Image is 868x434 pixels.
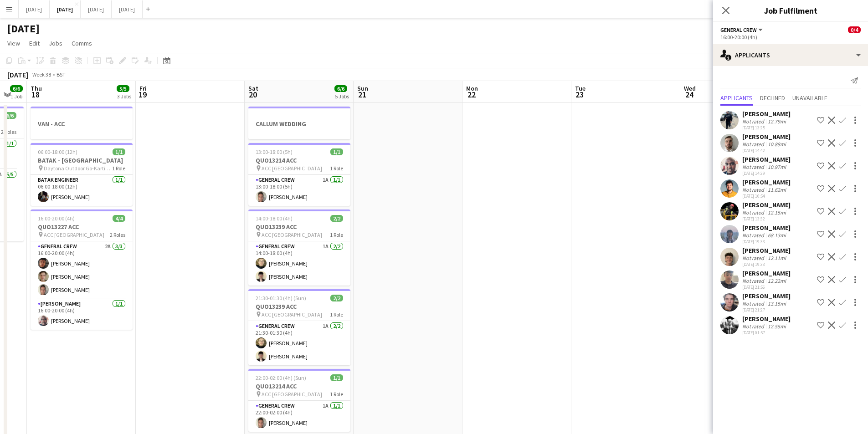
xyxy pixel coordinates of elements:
[742,323,766,330] div: Not rated
[248,84,258,92] span: Sat
[29,39,40,47] span: Edit
[742,110,791,118] div: [PERSON_NAME]
[713,5,868,16] h3: Job Fulfilment
[334,85,347,92] span: 6/6
[4,112,16,119] span: 6/6
[248,302,350,311] h3: QUO13239 ACC
[248,289,350,365] app-job-card: 21:30-01:30 (4h) (Sun)2/2QUO13239 ACC ACC [GEOGRAPHIC_DATA]1 RoleGeneral Crew1A2/221:30-01:30 (4h...
[31,84,42,92] span: Thu
[248,209,350,286] div: 14:00-18:00 (4h)2/2QUO13239 ACC ACC [GEOGRAPHIC_DATA]1 RoleGeneral Crew1A2/214:00-18:00 (4h)[PERS...
[256,295,306,301] span: 21:30-01:30 (4h) (Sun)
[248,241,350,286] app-card-role: General Crew1A2/214:00-18:00 (4h)[PERSON_NAME][PERSON_NAME]
[19,0,50,18] button: [DATE]
[742,148,791,153] div: [DATE] 14:42
[766,277,788,284] div: 12.22mi
[262,165,322,172] span: ACC [GEOGRAPHIC_DATA]
[248,156,350,164] h3: QUO13214 ACC
[466,84,478,92] span: Mon
[766,209,788,216] div: 12.15mi
[848,26,861,33] span: 0/4
[31,143,133,206] app-job-card: 06:00-18:00 (12h)1/1BATAK - [GEOGRAPHIC_DATA] Daytona Outdoor Go-Karting | [PERSON_NAME], [GEOGRA...
[742,133,791,141] div: [PERSON_NAME]
[113,148,125,155] span: 1/1
[575,84,586,92] span: Tue
[31,175,133,206] app-card-role: BATAK ENGINEER1/106:00-18:00 (12h)[PERSON_NAME]
[49,39,62,47] span: Jobs
[248,369,350,432] app-job-card: 22:00-02:00 (4h) (Sun)1/1QUO13214 ACC ACC [GEOGRAPHIC_DATA]1 RoleGeneral Crew1A1/122:00-02:00 (4h...
[262,391,322,398] span: ACC [GEOGRAPHIC_DATA]
[248,107,350,139] div: CALLUM WEDDING
[720,34,861,41] div: 16:00-20:00 (4h)
[139,84,147,92] span: Fri
[330,231,343,238] span: 1 Role
[38,215,75,222] span: 16:00-20:00 (4h)
[742,201,791,209] div: [PERSON_NAME]
[742,163,766,170] div: Not rated
[742,284,791,290] div: [DATE] 21:56
[713,44,868,66] div: Applicants
[262,231,322,238] span: ACC [GEOGRAPHIC_DATA]
[742,315,791,323] div: [PERSON_NAME]
[766,163,788,170] div: 10.97mi
[81,0,112,18] button: [DATE]
[742,186,766,193] div: Not rated
[766,323,788,330] div: 12.55mi
[248,120,350,128] h3: CALLUM WEDDING
[113,215,125,222] span: 4/4
[742,277,766,284] div: Not rated
[742,330,791,336] div: [DATE] 01:57
[742,255,766,261] div: Not rated
[742,193,791,199] div: [DATE] 10:54
[248,175,350,206] app-card-role: General Crew1A1/113:00-18:00 (5h)[PERSON_NAME]
[766,186,788,193] div: 11.62mi
[262,311,322,318] span: ACC [GEOGRAPHIC_DATA]
[72,39,92,47] span: Comms
[256,374,306,381] span: 22:00-02:00 (4h) (Sun)
[766,300,788,307] div: 13.15mi
[720,26,757,33] span: General Crew
[742,178,791,186] div: [PERSON_NAME]
[31,223,133,231] h3: QUO13227 ACC
[465,89,478,100] span: 22
[44,165,112,172] span: Daytona Outdoor Go-Karting | [PERSON_NAME], [GEOGRAPHIC_DATA], [GEOGRAPHIC_DATA][PERSON_NAME][PER...
[248,382,350,390] h3: QUO13214 ACC
[31,156,133,164] h3: BATAK - [GEOGRAPHIC_DATA]
[330,311,343,318] span: 1 Role
[742,141,766,148] div: Not rated
[330,215,343,222] span: 2/2
[247,89,258,100] span: 20
[760,95,785,101] span: Declined
[742,300,766,307] div: Not rated
[10,93,22,100] div: 1 Job
[110,231,125,238] span: 2 Roles
[10,85,23,92] span: 6/6
[117,93,131,100] div: 3 Jobs
[742,232,766,239] div: Not rated
[30,71,53,78] span: Week 38
[31,209,133,330] app-job-card: 16:00-20:00 (4h)4/4QUO13227 ACC ACC [GEOGRAPHIC_DATA]2 RolesGeneral Crew2A3/316:00-20:00 (4h)[PER...
[742,216,791,222] div: [DATE] 13:32
[356,89,368,100] span: 21
[574,89,586,100] span: 23
[112,165,125,172] span: 1 Role
[766,118,788,125] div: 12.79mi
[31,107,133,139] app-job-card: VAN - ACC
[138,89,147,100] span: 19
[335,93,349,100] div: 5 Jobs
[4,37,24,49] a: View
[50,0,81,18] button: [DATE]
[330,148,343,155] span: 1/1
[742,261,791,267] div: [DATE] 19:33
[742,170,791,176] div: [DATE] 14:39
[742,307,791,313] div: [DATE] 21:27
[720,26,764,33] button: General Crew
[330,374,343,381] span: 1/1
[45,37,66,49] a: Jobs
[7,70,28,79] div: [DATE]
[7,22,40,36] h1: [DATE]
